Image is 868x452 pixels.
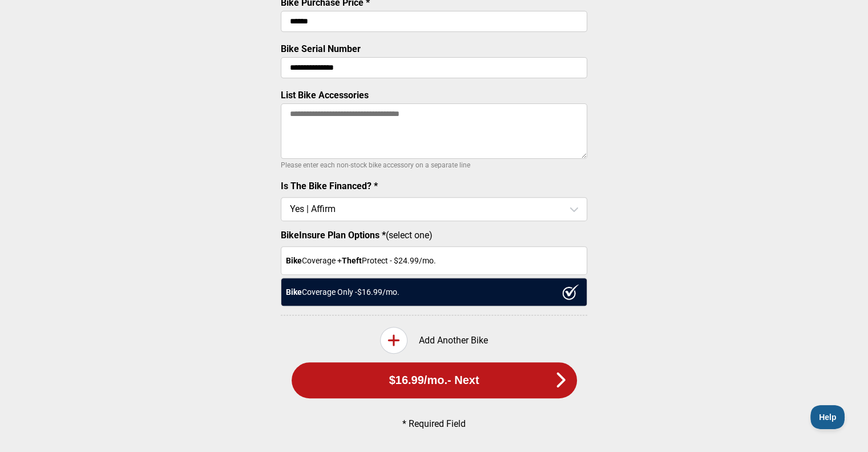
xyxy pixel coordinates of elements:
[300,418,568,429] p: * Required Field
[281,246,587,275] div: Coverage + Protect - $ 24.99 /mo.
[281,90,369,101] label: List Bike Accessories
[281,230,386,241] strong: BikeInsure Plan Options *
[810,405,845,429] iframe: Toggle Customer Support
[281,158,587,172] p: Please enter each non-stock bike accessory on a separate line
[281,327,587,354] div: Add Another Bike
[424,374,447,387] span: /mo.
[281,181,378,191] label: Is The Bike Financed? *
[281,43,361,54] label: Bike Serial Number
[292,362,577,398] button: $16.99/mo.- Next
[281,230,587,241] label: (select one)
[562,284,579,300] img: ux1sgP1Haf775SAghJI38DyDlYP+32lKFAAAAAElFTkSuQmCC
[286,256,302,265] strong: Bike
[281,278,587,306] div: Coverage Only - $16.99 /mo.
[286,287,302,297] strong: Bike
[342,256,362,265] strong: Theft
